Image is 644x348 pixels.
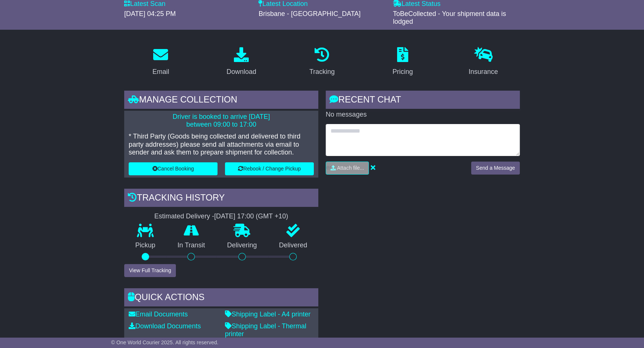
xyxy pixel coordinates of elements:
p: No messages [326,111,520,119]
p: In Transit [167,241,216,250]
span: [DATE] 04:25 PM [124,10,176,17]
button: Rebook / Change Pickup [225,162,314,175]
button: View Full Tracking [124,264,176,277]
p: Driver is booked to arrive [DATE] between 09:00 to 17:00 [129,113,314,129]
a: Download [222,45,261,79]
div: RECENT CHAT [326,91,520,111]
div: Email [152,67,169,77]
p: Delivered [268,241,319,250]
div: Estimated Delivery - [124,212,318,221]
span: Brisbane - [GEOGRAPHIC_DATA] [258,10,360,17]
a: Insurance [464,45,503,79]
a: Pricing [387,45,418,79]
div: Insurance [468,67,498,77]
a: Download Documents [129,322,201,330]
a: Email [148,45,174,79]
p: * Third Party (Goods being collected and delivered to third party addresses) please send all atta... [129,133,314,157]
span: © One World Courier 2025. All rights reserved. [111,339,219,345]
div: Manage collection [124,91,318,111]
p: Pickup [124,241,167,250]
a: Shipping Label - Thermal printer [225,322,306,338]
a: Email Documents [129,310,188,318]
div: Quick Actions [124,288,318,308]
div: Pricing [392,67,413,77]
div: [DATE] 17:00 (GMT +10) [214,212,288,221]
p: Delivering [216,241,268,250]
div: Download [226,67,256,77]
a: Shipping Label - A4 printer [225,310,310,318]
a: Tracking [305,45,339,79]
div: Tracking [309,67,335,77]
button: Send a Message [471,162,520,175]
span: ToBeCollected - Your shipment data is lodged [393,10,506,26]
button: Cancel Booking [129,162,218,175]
div: Tracking history [124,189,318,209]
